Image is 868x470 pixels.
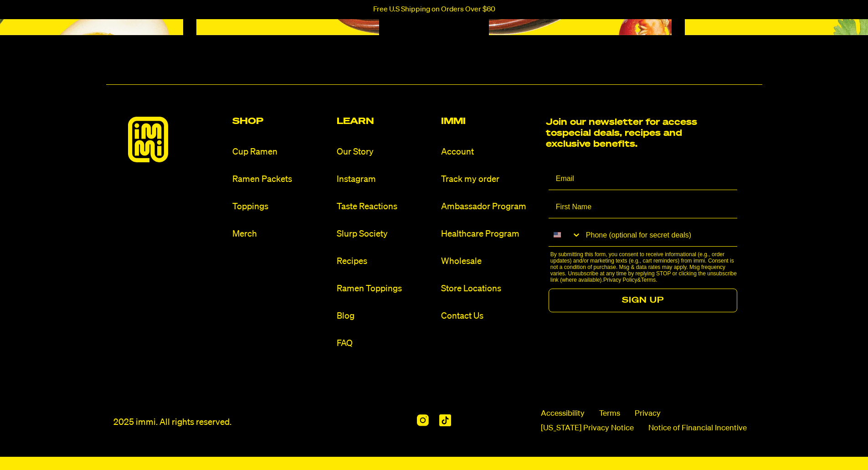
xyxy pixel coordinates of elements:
p: 2025 immi. All rights reserved. [113,416,231,429]
iframe: Marketing Popup [5,428,96,465]
a: Terms [641,277,656,283]
h2: Shop [232,117,329,126]
a: Ramen Packets [232,173,329,186]
a: Instagram [337,173,434,186]
a: Notice of Financial Incentive [648,423,747,434]
a: Ambassador Program [441,201,538,213]
a: FAQ [337,337,434,350]
a: Ramen Toppings [337,283,434,295]
a: Store Locations [441,283,538,295]
button: SIGN UP [549,289,738,312]
a: [US_STATE] Privacy Notice [541,423,634,434]
a: Recipes [337,255,434,268]
img: Tiktok [439,414,451,426]
a: Our Story [337,146,434,158]
a: Wholesale [441,255,538,268]
input: Phone (optional for secret deals) [581,224,738,246]
a: Cup Ramen [232,146,329,158]
h2: Learn [337,117,434,126]
a: Terms [599,408,620,419]
a: Track my order [441,173,538,186]
a: Slurp Society [337,228,434,240]
a: Taste Reactions [337,201,434,213]
img: immieats [128,117,168,162]
input: First Name [549,196,738,218]
input: Email [549,167,738,190]
h2: Join our newsletter for access to special deals, recipes and exclusive benefits. [546,117,703,150]
button: Search Countries [549,224,581,246]
a: Toppings [232,201,329,213]
img: United States [554,231,561,238]
a: Account [441,146,538,158]
span: Accessibility [541,408,585,419]
a: Merch [232,228,329,240]
p: Free U.S Shipping on Orders Over $60 [373,5,495,14]
h2: Immi [441,117,538,126]
a: Healthcare Program [441,228,538,240]
a: Privacy [635,408,661,419]
a: Privacy Policy [603,277,637,283]
p: By submitting this form, you consent to receive informational (e.g., order updates) and/or market... [550,251,740,283]
a: Blog [337,310,434,322]
img: Instagram [417,414,428,426]
a: Contact Us [441,310,538,322]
